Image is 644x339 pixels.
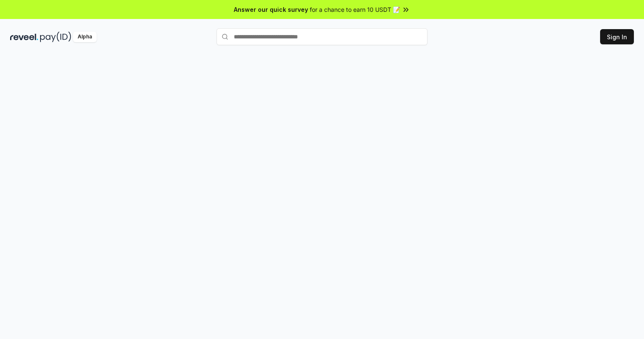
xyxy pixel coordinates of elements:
span: for a chance to earn 10 USDT 📝 [310,5,400,14]
img: reveel_dark [10,32,38,42]
button: Sign In [600,29,634,44]
div: Alpha [73,32,97,42]
img: pay_id [40,32,71,42]
span: Answer our quick survey [234,5,308,14]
